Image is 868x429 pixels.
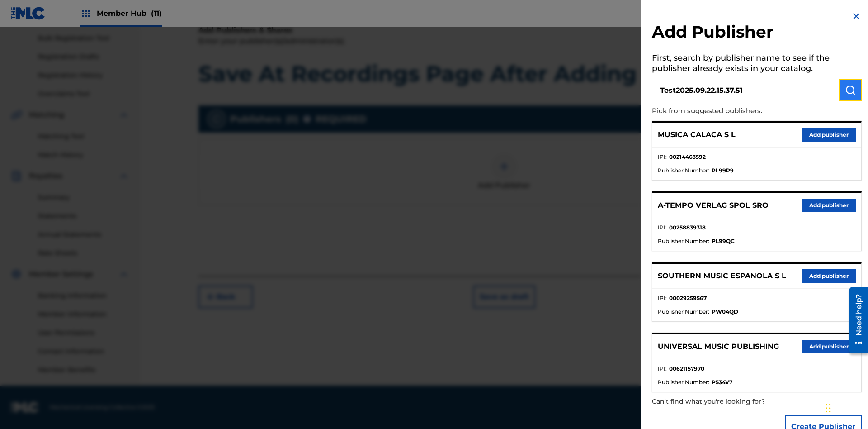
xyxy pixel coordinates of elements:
h5: First, search by publisher name to see if the publisher already exists in your catalog. [652,50,862,79]
button: Add publisher [802,340,856,353]
strong: 00214463592 [669,153,706,161]
input: Search publisher's name [652,79,839,101]
strong: PW04QD [712,308,738,316]
p: Pick from suggested publishers: [652,101,810,121]
img: Search Works [845,85,856,95]
strong: 00258839318 [669,224,706,232]
p: SOUTHERN MUSIC ESPANOLA S L [658,271,786,281]
img: Top Rightsholders [80,8,91,19]
button: Add publisher [802,269,856,283]
p: UNIVERSAL MUSIC PUBLISHING [658,341,779,352]
span: IPI : [658,294,667,302]
strong: PL99P9 [712,167,734,175]
span: (11) [151,9,162,18]
span: IPI : [658,224,667,232]
img: MLC Logo [11,7,46,20]
button: Add publisher [802,128,856,142]
button: Add publisher [802,199,856,212]
iframe: Resource Center [843,284,868,358]
span: Publisher Number : [658,167,709,175]
strong: 00029259567 [669,294,707,302]
strong: 00621157970 [669,365,704,373]
span: Publisher Number : [658,237,709,245]
p: MUSICA CALACA S L [658,129,736,140]
span: IPI : [658,365,667,373]
p: A-TEMPO VERLAG SPOL SRO [658,200,769,211]
iframe: Chat Widget [823,386,868,429]
span: Publisher Number : [658,308,709,316]
h2: Add Publisher [652,22,862,45]
div: Drag [826,395,831,422]
strong: P534V7 [712,378,732,386]
span: IPI : [658,153,667,161]
span: Member Hub [97,8,162,19]
span: Publisher Number : [658,378,709,386]
strong: PL99QC [712,237,735,245]
p: Can't find what you're looking for? [652,392,810,411]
